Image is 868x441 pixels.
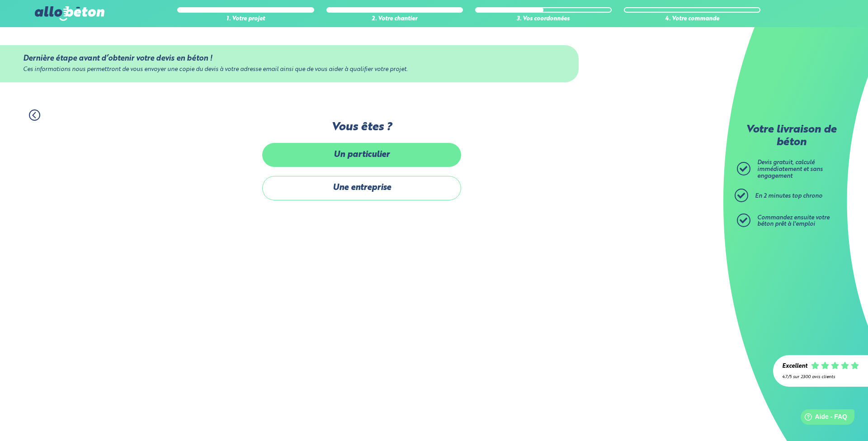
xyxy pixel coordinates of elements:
label: Un particulier [262,143,461,167]
div: 3. Vos coordonnées [475,16,612,23]
label: Une entreprise [262,176,461,200]
iframe: Help widget launcher [788,406,858,431]
div: Ces informations nous permettront de vous envoyer une copie du devis à votre adresse email ainsi ... [23,66,556,73]
label: Vous êtes ? [262,121,461,134]
div: 2. Votre chantier [326,16,463,23]
div: Dernière étape avant d’obtenir votre devis en béton ! [23,54,556,63]
div: 1. Votre projet [177,16,314,23]
img: allobéton [35,6,104,21]
div: 4. Votre commande [624,16,760,23]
